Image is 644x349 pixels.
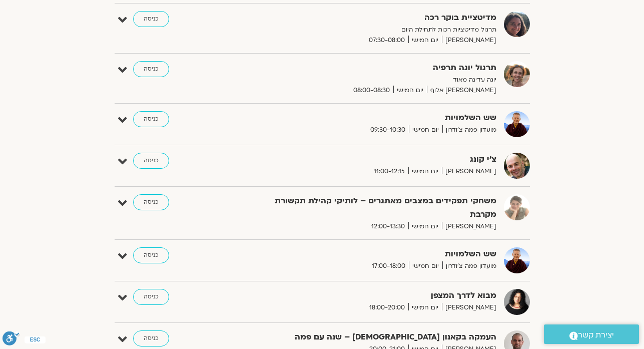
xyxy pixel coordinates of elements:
span: יום חמישי [408,35,442,46]
a: כניסה [133,153,169,169]
strong: משחקי תפקידים במצבים מאתגרים – לותיקי קהילת תקשורת מקרבת [251,194,496,221]
strong: מדיטציית בוקר רכה [251,11,496,25]
a: כניסה [133,194,169,210]
span: יום חמישי [409,125,442,135]
a: כניסה [133,330,169,346]
a: כניסה [133,11,169,27]
strong: תרגול יוגה תרפיה [251,61,496,75]
span: [PERSON_NAME] [442,221,496,232]
span: [PERSON_NAME] [442,35,496,46]
strong: צ'י קונג [251,153,496,166]
span: יום חמישי [409,261,442,271]
span: 18:00-20:00 [366,302,408,313]
a: יצירת קשר [544,324,639,344]
span: יום חמישי [408,166,442,177]
strong: העמקה בקאנון [DEMOGRAPHIC_DATA] – שנה עם פמה [251,330,496,344]
span: 12:00-13:30 [368,221,408,232]
span: 07:30-08:00 [365,35,408,46]
span: יום חמישי [408,302,442,313]
span: מועדון פמה צ'ודרון [442,261,496,271]
a: כניסה [133,289,169,305]
strong: שש השלמויות [251,247,496,261]
strong: מבוא לדרך המצפן [251,289,496,302]
span: יום חמישי [393,85,427,96]
span: [PERSON_NAME] [442,166,496,177]
span: יצירת קשר [578,328,614,342]
span: 08:00-08:30 [350,85,393,96]
strong: שש השלמויות [251,111,496,125]
a: כניסה [133,247,169,263]
span: מועדון פמה צ'ודרון [442,125,496,135]
span: 09:30-10:30 [367,125,409,135]
a: כניסה [133,61,169,77]
span: 17:00-18:00 [368,261,409,271]
span: 11:00-12:15 [370,166,408,177]
span: יום חמישי [408,221,442,232]
p: תרגול מדיטציות רכות לתחילת היום [251,25,496,35]
p: יוגה עדינה מאוד [251,75,496,85]
a: כניסה [133,111,169,127]
span: [PERSON_NAME] [442,302,496,313]
span: [PERSON_NAME] אלוף [427,85,496,96]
